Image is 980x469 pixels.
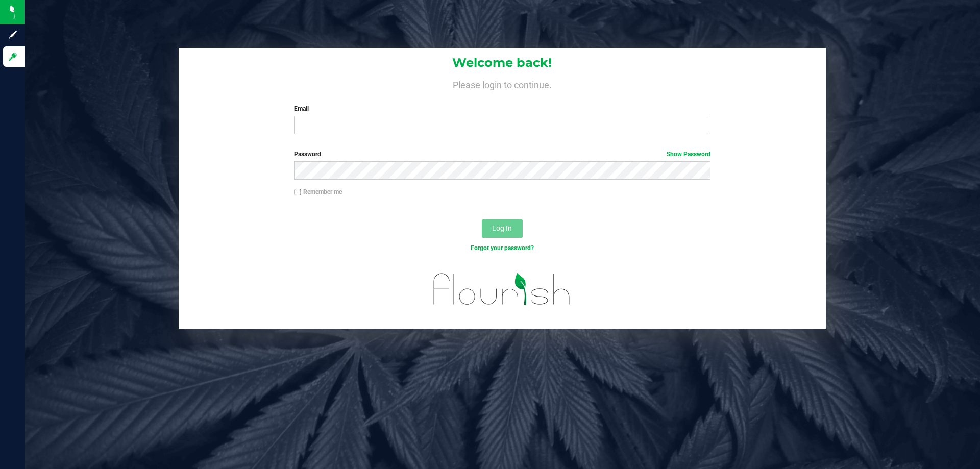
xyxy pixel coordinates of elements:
[179,78,826,90] h4: Please login to continue.
[471,244,534,252] a: Forgot your password?
[294,151,321,158] span: Password
[421,263,583,315] img: flourish_logo.svg
[294,189,301,196] input: Remember me
[294,187,342,196] label: Remember me
[179,56,826,69] h1: Welcome back!
[8,52,18,62] inline-svg: Log in
[667,151,710,158] a: Show Password
[482,219,523,238] button: Log In
[492,224,512,232] span: Log In
[294,104,710,113] label: Email
[8,30,18,40] inline-svg: Sign up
